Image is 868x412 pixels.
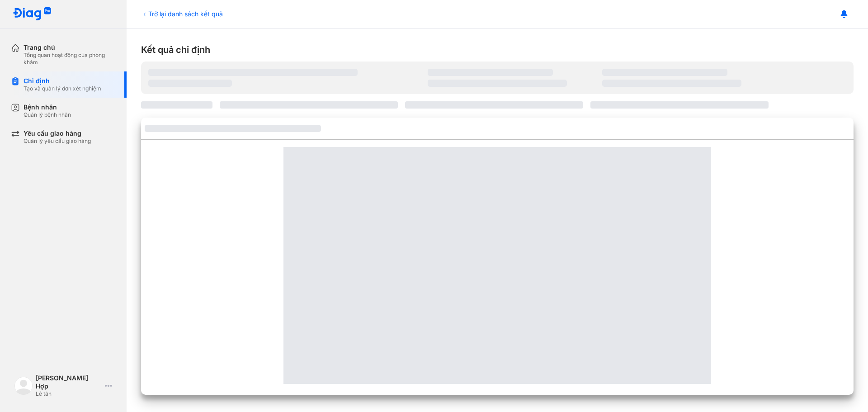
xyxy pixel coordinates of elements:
div: Lễ tân [36,390,101,398]
div: Yêu cầu giao hàng [24,129,91,137]
div: Chỉ định [24,77,101,85]
div: Quản lý bệnh nhân [24,111,71,118]
div: Trở lại danh sách kết quả [141,9,223,19]
div: Tổng quan hoạt động của phòng khám [24,52,116,66]
div: Quản lý yêu cầu giao hàng [24,137,91,145]
div: [PERSON_NAME] Hợp [36,374,101,390]
div: Kết quả chỉ định [141,43,854,56]
div: Bệnh nhân [24,103,71,111]
div: Tạo và quản lý đơn xét nghiệm [24,85,101,92]
img: logo [13,7,52,21]
div: Trang chủ [24,43,116,52]
img: logo [14,377,33,395]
